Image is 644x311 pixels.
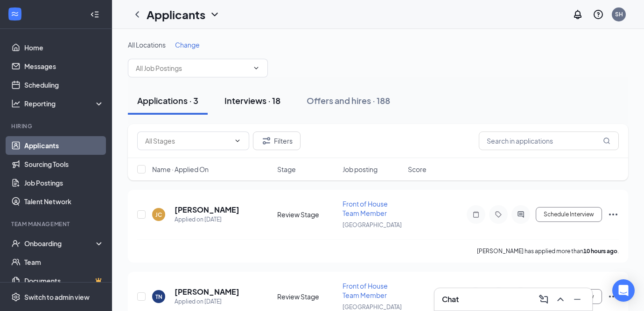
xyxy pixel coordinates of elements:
[137,95,198,106] div: Applications · 3
[343,304,402,311] span: [GEOGRAPHIC_DATA]
[10,9,20,19] svg: WorkstreamLogo
[155,293,162,301] div: TN
[175,287,239,297] h5: [PERSON_NAME]
[152,165,209,174] span: Name · Applied On
[175,215,239,224] div: Applied on [DATE]
[128,41,166,49] span: All Locations
[536,292,551,307] button: ComposeMessage
[603,137,610,145] svg: MagnifyingGlass
[583,248,617,255] b: 10 hours ago
[234,137,241,145] svg: ChevronDown
[175,205,239,215] h5: [PERSON_NAME]
[11,122,102,130] div: Hiring
[147,7,205,22] h1: Applicants
[209,9,220,20] svg: ChevronDown
[277,210,337,219] div: Review Stage
[24,271,104,290] a: DocumentsCrown
[136,63,249,73] input: All Job Postings
[224,95,280,106] div: Interviews · 18
[555,294,566,305] svg: ChevronUp
[307,95,390,106] div: Offers and hires · 188
[175,297,239,306] div: Applied on [DATE]
[343,165,378,174] span: Job posting
[615,10,623,18] div: SH
[155,211,162,219] div: JC
[442,294,459,304] h3: Chat
[593,9,604,20] svg: QuestionInfo
[608,209,619,220] svg: Ellipses
[11,99,21,108] svg: Analysis
[24,239,96,248] div: Onboarding
[252,64,260,72] svg: ChevronDown
[11,292,21,302] svg: Settings
[277,292,337,301] div: Review Stage
[24,155,104,173] a: Sourcing Tools
[24,173,104,192] a: Job Postings
[493,211,504,218] svg: Tag
[479,131,619,150] input: Search in applications
[572,294,583,305] svg: Minimize
[261,135,272,146] svg: Filter
[24,38,104,57] a: Home
[515,211,526,218] svg: ActiveChat
[612,279,635,302] div: Open Intercom Messenger
[24,57,104,76] a: Messages
[24,136,104,155] a: Applicants
[11,239,21,248] svg: UserCheck
[570,292,585,307] button: Minimize
[477,247,619,255] p: [PERSON_NAME] has applied more than .
[132,9,143,20] svg: ChevronLeft
[24,253,104,271] a: Team
[11,220,102,228] div: Team Management
[608,291,619,302] svg: Ellipses
[343,200,388,217] span: Front of House Team Member
[277,165,296,174] span: Stage
[145,136,230,146] input: All Stages
[470,211,482,218] svg: Note
[572,9,583,20] svg: Notifications
[175,41,200,49] span: Change
[343,282,388,299] span: Front of House Team Member
[343,221,402,228] span: [GEOGRAPHIC_DATA]
[408,165,427,174] span: Score
[538,294,549,305] svg: ComposeMessage
[90,10,99,19] svg: Collapse
[553,292,568,307] button: ChevronUp
[24,76,104,94] a: Scheduling
[536,207,602,222] button: Schedule Interview
[24,99,105,108] div: Reporting
[253,131,301,150] button: Filter Filters
[24,192,104,211] a: Talent Network
[24,292,90,302] div: Switch to admin view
